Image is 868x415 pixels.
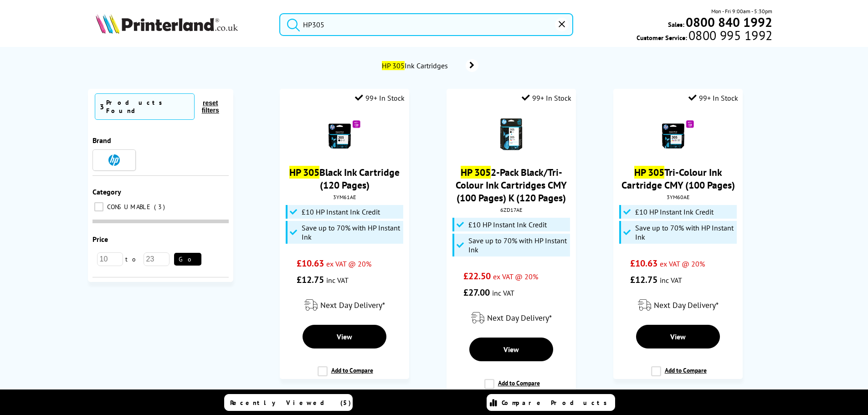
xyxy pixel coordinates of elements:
img: HP [108,154,120,166]
mark: HP 305 [461,166,491,179]
b: 0800 840 1992 [686,14,772,31]
div: 99+ In Stock [355,93,405,102]
span: 3 [154,203,167,211]
span: £12.75 [297,274,324,286]
a: HP 3052-Pack Black/Tri-Colour Ink Cartridges CMY (100 Pages) K (120 Pages) [456,166,567,204]
span: Save up to 70% with HP Instant Ink [635,223,734,241]
span: Ink Cartridges [380,61,452,70]
span: Recently Viewed (5) [230,399,351,407]
img: HP-6ZD17AE-305-CMYKPack-Small.gif [495,118,527,150]
span: View [337,332,352,341]
span: inc VAT [492,288,514,297]
input: 23 [144,252,169,266]
img: Printerland Logo [96,14,238,34]
span: £27.00 [463,287,490,298]
input: 10 [97,252,123,266]
span: inc VAT [326,276,349,285]
span: £22.50 [463,270,491,282]
span: to [123,255,144,263]
span: Category [92,187,121,196]
span: Price [92,235,108,244]
label: Add to Compare [651,366,707,384]
img: HP-No305-3YM60AE-Colour-Promo-Small.gif [662,118,694,150]
button: reset filters [195,99,226,114]
span: View [503,345,519,354]
div: 99+ In Stock [522,93,571,102]
span: £12.75 [630,274,657,286]
input: Search product or [279,13,573,36]
span: inc VAT [660,276,682,285]
span: Save up to 70% with HP Instant Ink [468,236,568,254]
span: CONSUMABLE [105,203,153,211]
label: Add to Compare [484,379,540,396]
div: 3YM61AE [287,194,402,200]
input: CONSUMABLE 3 [94,202,103,211]
span: £10 HP Instant Ink Credit [635,207,714,216]
a: HP 305Tri-Colour Ink Cartridge CMY (100 Pages) [621,166,735,191]
span: Next Day Delivery* [320,300,385,310]
span: ex VAT @ 20% [493,272,538,281]
span: Customer Service: [637,31,772,42]
button: Go [174,253,201,266]
span: Save up to 70% with HP Instant Ink [302,223,401,241]
a: Printerland Logo [96,14,268,36]
span: 0800 995 1992 [687,31,772,40]
span: £10.63 [630,257,657,269]
span: ex VAT @ 20% [326,259,371,268]
a: View [469,338,553,361]
a: Recently Viewed (5) [224,394,353,411]
a: View [303,325,386,348]
span: Next Day Delivery* [654,300,719,310]
a: View [636,325,720,348]
mark: HP 305 [289,166,319,179]
span: Next Day Delivery* [487,313,552,323]
div: modal_delivery [451,305,571,331]
div: modal_delivery [618,292,738,318]
a: HP 305Black Ink Cartridge (120 Pages) [289,166,400,191]
a: HP 305Ink Cartridges [380,59,478,72]
span: ex VAT @ 20% [660,259,705,268]
mark: HP 305 [382,61,405,70]
span: Sales: [668,20,684,29]
span: 3 [100,102,104,111]
span: £10 HP Instant Ink Credit [468,220,547,229]
span: Brand [92,136,111,145]
mark: HP 305 [634,166,664,179]
span: £10 HP Instant Ink Credit [302,207,380,216]
span: Compare Products [502,399,612,407]
span: Mon - Fri 9:00am - 5:30pm [711,7,772,15]
div: 3YM60AE [620,194,735,200]
div: 99+ In Stock [688,93,738,102]
a: 0800 840 1992 [684,18,772,26]
div: Products Found [106,98,190,115]
div: 6ZD17AE [453,206,569,213]
label: Add to Compare [318,366,373,384]
div: modal_delivery [284,292,404,318]
span: View [670,332,686,341]
a: Compare Products [487,394,615,411]
img: HP-No305-3YM61AE-Black-Promo-Small.gif [329,118,360,150]
span: £10.63 [297,257,324,269]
